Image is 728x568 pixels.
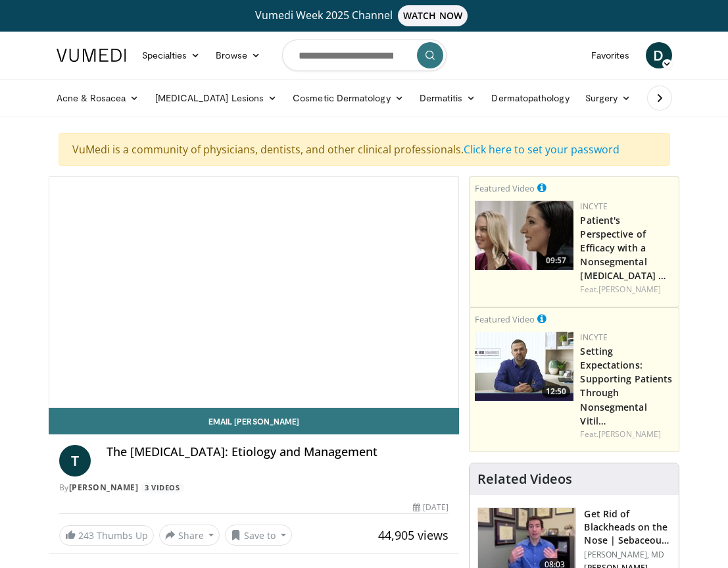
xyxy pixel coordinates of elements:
[147,85,285,111] a: [MEDICAL_DATA] Lesions
[59,445,91,477] a: T
[49,85,147,111] a: Acne & Rosacea
[580,345,672,427] a: Setting Expectations: Supporting Patients Through Nonsegmental Vitil…
[464,142,619,157] a: Click here to set your password
[285,85,411,111] a: Cosmetic Dermatology
[225,525,292,546] button: Save to
[159,525,220,546] button: Share
[475,201,573,270] img: 2c48d197-61e9-423b-8908-6c4d7e1deb64.png.150x105_q85_crop-smart_upscale.jpg
[477,471,572,487] h4: Related Videos
[483,85,577,111] a: Dermatopathology
[78,529,94,542] span: 243
[69,482,139,493] a: [PERSON_NAME]
[49,408,460,434] a: Email [PERSON_NAME]
[59,482,449,494] div: By
[583,42,638,68] a: Favorites
[646,42,672,68] a: D
[398,5,468,26] span: WATCH NOW
[580,428,673,440] div: Feat.
[107,445,449,459] h4: The [MEDICAL_DATA]: Etiology and Management
[475,332,573,401] a: 12:50
[598,428,661,440] a: [PERSON_NAME]
[580,214,666,282] a: Patient's Perspective of Efficacy with a Nonsegmental [MEDICAL_DATA] …
[580,332,608,343] a: Incyte
[412,85,484,111] a: Dermatitis
[378,527,449,543] span: 44,905 views
[475,182,535,194] small: Featured Video
[577,85,639,111] a: Surgery
[475,201,573,270] a: 09:57
[542,386,570,398] span: 12:50
[584,550,671,560] p: [PERSON_NAME], MD
[59,525,154,546] a: 243 Thumbs Up
[208,42,268,68] a: Browse
[475,332,573,401] img: 98b3b5a8-6d6d-4e32-b979-fd4084b2b3f2.png.150x105_q85_crop-smart_upscale.jpg
[580,284,673,296] div: Feat.
[141,482,184,494] a: 3 Videos
[580,201,608,212] a: Incyte
[134,42,208,68] a: Specialties
[49,177,459,407] video-js: Video Player
[475,313,535,325] small: Featured Video
[542,255,570,267] span: 09:57
[282,39,447,71] input: Search topics, interventions
[598,284,661,295] a: [PERSON_NAME]
[49,5,680,26] a: Vumedi Week 2025 ChannelWATCH NOW
[57,49,126,62] img: VuMedi Logo
[59,133,670,166] div: VuMedi is a community of physicians, dentists, and other clinical professionals.
[413,502,449,513] div: [DATE]
[584,507,671,547] h3: Get Rid of Blackheads on the Nose | Sebaceous Filaments | Dermatolog…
